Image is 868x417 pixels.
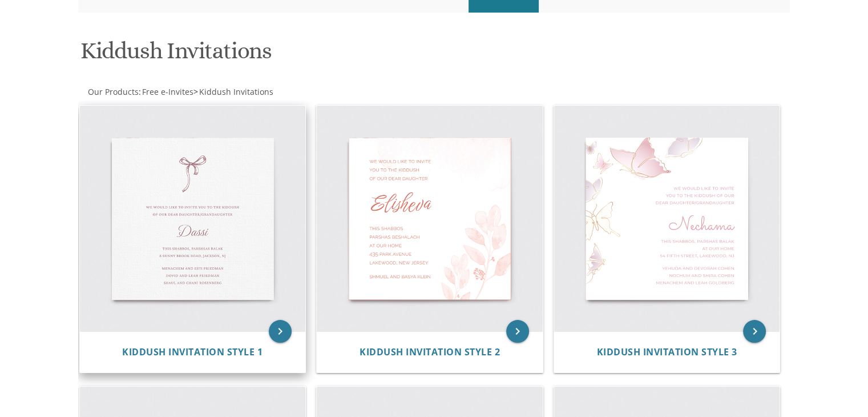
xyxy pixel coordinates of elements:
img: Kiddush Invitation Style 3 [554,106,780,332]
img: Kiddush Invitation Style 2 [317,106,543,332]
a: Kiddush Invitation Style 3 [597,347,737,358]
span: Free e-Invites [142,86,193,97]
div: : [78,86,434,98]
img: Kiddush Invitation Style 1 [80,106,306,332]
span: Kiddush Invitations [199,86,273,97]
a: keyboard_arrow_right [506,320,529,343]
a: Kiddush Invitation Style 2 [360,347,500,358]
span: > [193,86,273,97]
a: keyboard_arrow_right [743,320,766,343]
a: Kiddush Invitation Style 1 [122,347,263,358]
a: Free e-Invites [141,86,193,97]
h1: Kiddush Invitations [80,38,546,72]
span: Kiddush Invitation Style 1 [122,346,263,358]
a: keyboard_arrow_right [269,320,292,343]
a: Our Products [87,86,139,97]
span: Kiddush Invitation Style 3 [597,346,737,358]
a: Kiddush Invitations [198,86,273,97]
span: Kiddush Invitation Style 2 [360,346,500,358]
